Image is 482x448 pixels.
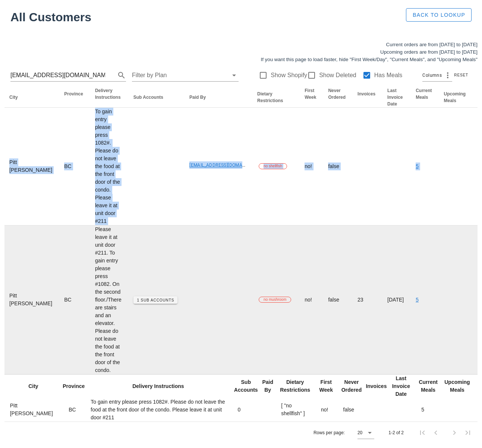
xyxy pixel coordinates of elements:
th: Current Meals: Not sorted. Activate to sort ascending. [410,87,438,108]
label: Show Deleted [319,72,356,79]
span: 1 Sub Accounts [137,298,174,302]
td: Pitt [PERSON_NAME] [3,108,58,225]
span: Sub Accounts [133,95,163,100]
span: Invoices [357,91,375,97]
div: Rows per page: [314,422,374,444]
th: First Week: Not sorted. Activate to sort ascending. [299,87,322,108]
button: 1 Sub Accounts [133,296,177,304]
label: Has Meals [374,72,403,79]
div: 1-2 of 2 [388,429,404,436]
b: Invoices [366,383,387,389]
b: City [28,383,38,389]
h1: All Customers [10,8,393,26]
td: 5 [415,398,441,422]
label: Show Shopify [271,72,307,79]
div: Filter by Plan [132,69,239,81]
td: Pitt [PERSON_NAME] [3,225,58,375]
b: Delivery Instructions [132,383,184,389]
td: Pitt [PERSON_NAME] [4,398,63,422]
div: Columns [422,69,452,81]
b: Last Invoice Date [392,375,410,397]
span: First Week [305,88,316,100]
th: City: Not sorted. Activate to sort ascending. [3,87,58,108]
td: false [322,108,352,225]
b: Current Meals [419,379,438,393]
span: no mushroom [264,297,286,302]
th: Upcoming Meals: Not sorted. Activate to sort ascending. [438,87,472,108]
th: Sub Accounts: Not sorted. Activate to sort ascending. [127,87,183,108]
a: 5 [416,163,419,169]
span: Back to Lookup [412,12,465,18]
span: Paid By [189,95,206,100]
th: Province: Not sorted. Activate to sort ascending. [58,87,89,108]
b: Paid By [262,379,273,393]
th: Never Ordered: Not sorted. Activate to sort ascending. [322,87,352,108]
span: Reset [454,73,468,77]
td: [ "no shellfish" ] [275,398,315,422]
td: BC [63,398,85,422]
b: Dietary Restrictions [280,379,310,393]
span: no shellfish [264,164,282,169]
b: Sub Accounts [234,379,258,393]
span: Never Ordered [328,88,346,100]
td: BC [58,108,89,225]
a: 5 [416,297,419,303]
b: Province [63,383,85,389]
span: Delivery Instructions [95,88,121,100]
td: 23 [352,225,381,375]
span: Columns [422,72,442,79]
td: false [337,398,366,422]
td: Please leave it at unit door #211. To gain entry please press #1082. On the second floor./There a... [89,225,127,375]
span: City [9,95,18,100]
span: Province [64,91,83,97]
b: First Week [319,379,333,393]
b: Never Ordered [341,379,362,393]
td: no! [315,398,337,422]
span: Upcoming Meals [444,91,466,103]
td: [DATE] [381,225,410,375]
td: no! [299,108,322,225]
td: To gain entry please press 1082#. Please do not leave the food at the front door of the condo. Pl... [85,398,231,422]
span: Dietary Restrictions [257,91,283,103]
th: Invoices: Not sorted. Activate to sort ascending. [352,87,381,108]
b: Upcoming Meals [444,379,470,393]
th: Dietary Restrictions: Not sorted. Activate to sort ascending. [251,87,299,108]
span: Last Invoice Date [387,88,403,107]
th: Delivery Instructions: Not sorted. Activate to sort ascending. [89,87,127,108]
span: Current Meals [416,88,432,100]
th: Paid By: Not sorted. Activate to sort ascending. [183,87,251,108]
td: 0 [232,398,261,422]
div: 20 [357,429,362,436]
td: false [322,225,352,375]
button: Reset [452,72,472,79]
td: no! [299,225,322,375]
td: BC [58,225,89,375]
a: [EMAIL_ADDRESS][DOMAIN_NAME] [189,163,264,168]
button: Back to Lookup [406,8,472,22]
div: 20Rows per page: [357,427,374,439]
td: To gain entry please press 1082#. Please do not leave the food at the front door of the condo. Pl... [89,108,127,225]
th: Last Invoice Date: Not sorted. Activate to sort ascending. [381,87,410,108]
